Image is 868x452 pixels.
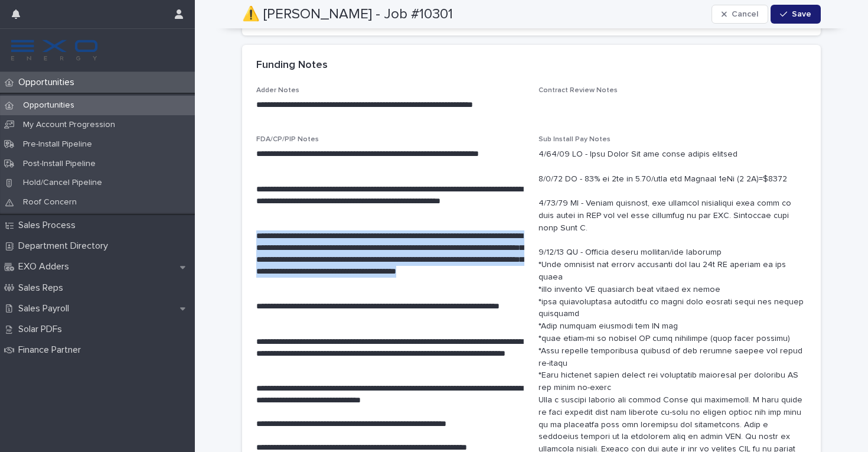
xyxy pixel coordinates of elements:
p: Finance Partner [14,344,90,356]
span: Save [792,10,811,18]
p: Solar PDFs [14,324,71,335]
h2: ⚠️ [PERSON_NAME] - Job #10301 [242,6,453,23]
p: Sales Payroll [14,303,79,314]
p: Opportunities [14,100,84,110]
h2: Funding Notes [256,59,328,72]
img: FKS5r6ZBThi8E5hshIGi [9,38,99,62]
span: Adder Notes [256,87,299,94]
p: Department Directory [14,240,118,252]
p: My Account Progression [14,120,125,130]
p: Roof Concern [14,197,86,207]
span: Cancel [732,10,758,18]
button: Save [771,5,821,24]
span: Contract Review Notes [539,87,618,94]
p: Post-Install Pipeline [14,159,105,169]
p: Sales Process [14,220,85,231]
p: Pre-Install Pipeline [14,139,102,149]
button: Cancel [712,5,768,24]
span: FDA/CP/PIP Notes [256,136,319,143]
p: Opportunities [14,77,84,88]
p: Sales Reps [14,282,73,294]
p: Hold/Cancel Pipeline [14,178,112,188]
p: EXO Adders [14,261,79,272]
span: Sub Install Pay Notes [539,136,611,143]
